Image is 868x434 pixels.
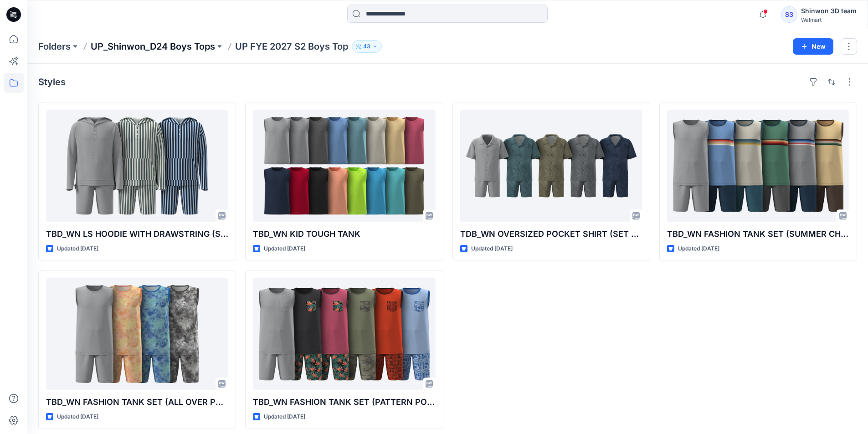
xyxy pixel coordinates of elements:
a: UP_Shinwon_D24 Boys Tops [91,40,215,53]
a: TBD_WN LS HOODIE WITH DRAWSTRING (SET W.SHORTS) [46,110,228,222]
a: TBD_WN FASHION TANK SET (ALL OVER PRINTS) [46,278,228,390]
a: TDB_WN OVERSIZED POCKET SHIRT (SET W.SHORTER SHORTS) [460,110,642,222]
p: Updated [DATE] [264,412,305,422]
p: TBD_WN LS HOODIE WITH DRAWSTRING (SET W.SHORTS) [46,228,228,240]
button: 43 [352,40,382,53]
a: TBD_WN KID TOUGH TANK [253,110,435,222]
p: TBD_WN KID TOUGH TANK [253,228,435,240]
button: New [793,38,833,55]
p: Updated [DATE] [57,412,98,422]
a: TBD_WN FASHION TANK SET (SUMMER CHEST STRIPE) [667,110,849,222]
p: Updated [DATE] [57,244,98,254]
div: S3 [781,6,797,23]
p: Updated [DATE] [678,244,719,254]
a: TBD_WN FASHION TANK SET (PATTERN POCKET CONTR BINDING) [253,278,435,390]
p: TBD_WN FASHION TANK SET (ALL OVER PRINTS) [46,396,228,408]
p: Updated [DATE] [264,244,305,254]
div: Shinwon 3D team [801,5,857,16]
p: Updated [DATE] [471,244,513,254]
p: TBD_WN FASHION TANK SET (PATTERN POCKET CONTR BINDING) [253,396,435,408]
h4: Styles [38,77,66,87]
a: Folders [38,40,71,53]
p: 43 [363,41,370,51]
p: TDB_WN OVERSIZED POCKET SHIRT (SET W.SHORTER SHORTS) [460,228,642,240]
div: Walmart [801,16,857,23]
p: UP FYE 2027 S2 Boys Top [235,40,348,53]
p: TBD_WN FASHION TANK SET (SUMMER CHEST STRIPE) [667,228,849,240]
